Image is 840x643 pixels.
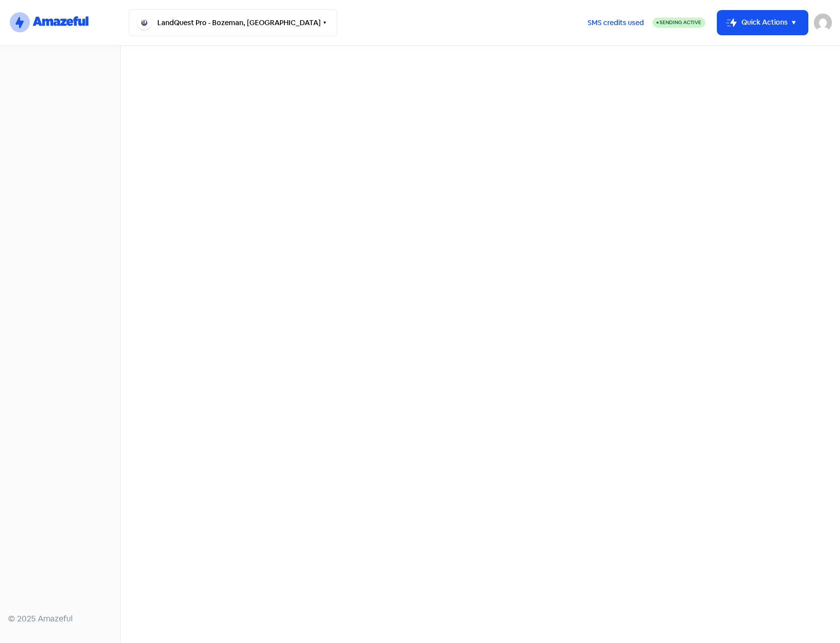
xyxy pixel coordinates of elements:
span: SMS credits used [588,18,644,28]
a: Sending Active [652,17,705,29]
div: © 2025 Amazeful [8,613,112,625]
span: Sending Active [660,19,701,26]
button: LandQuest Pro - Bozeman, [GEOGRAPHIC_DATA] [129,9,337,36]
button: Quick Actions [717,11,808,35]
img: User [814,14,832,32]
a: SMS credits used [579,17,652,27]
